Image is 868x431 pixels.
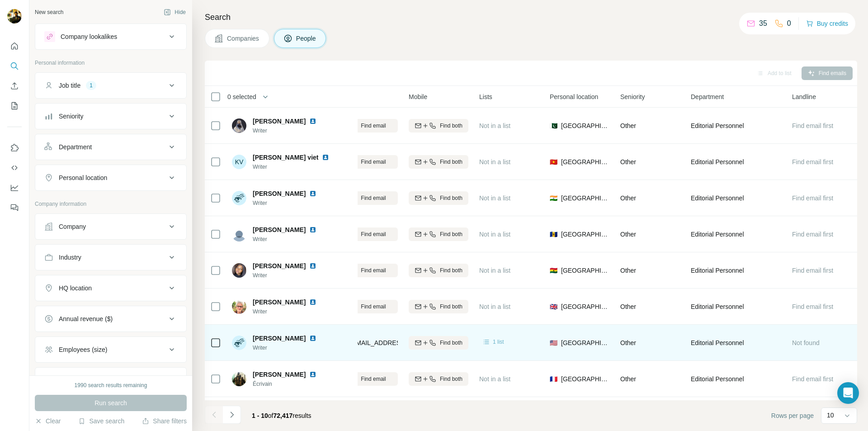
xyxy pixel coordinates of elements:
[620,375,636,383] span: Other
[691,121,744,130] span: Editorial Personnel
[792,267,833,274] span: Find email first
[309,335,316,342] img: LinkedIn logo
[338,155,398,169] button: Find email
[787,18,791,29] p: 0
[35,26,186,47] button: Company lookalikes
[35,339,186,360] button: Employees (size)
[253,271,327,279] span: Writer
[479,158,510,166] span: Not in a list
[232,227,246,242] img: Avatar
[691,194,744,203] span: Editorial Personnel
[361,194,386,202] span: Find email
[35,167,186,189] button: Personal location
[253,334,306,343] span: [PERSON_NAME]
[274,412,293,419] span: 72,417
[792,339,820,346] span: Not found
[479,122,510,129] span: Not in a list
[59,222,86,231] div: Company
[253,298,306,307] span: [PERSON_NAME]
[7,58,22,74] button: Search
[253,189,306,198] span: [PERSON_NAME]
[620,92,645,101] span: Seniority
[440,230,462,238] span: Find both
[59,173,107,182] div: Personal location
[7,78,22,94] button: Enrich CSV
[322,154,329,161] img: LinkedIn logo
[409,300,468,313] button: Find both
[759,18,767,29] p: 35
[440,339,462,347] span: Find both
[253,371,306,378] span: [PERSON_NAME]
[59,112,83,121] div: Seniority
[232,263,246,278] img: Avatar
[252,412,311,419] span: results
[792,303,833,310] span: Find email first
[78,417,124,426] button: Save search
[440,375,462,383] span: Find both
[232,155,246,169] div: KV
[232,336,246,350] img: Avatar
[409,227,468,241] button: Find both
[338,119,398,133] button: Find email
[550,374,557,384] span: 🇫🇷
[561,157,609,166] span: [GEOGRAPHIC_DATA]
[338,227,398,241] button: Find email
[361,266,386,275] span: Find email
[561,302,609,311] span: [GEOGRAPHIC_DATA]
[35,8,63,16] div: New search
[792,122,833,129] span: Find email first
[338,264,398,277] button: Find email
[59,81,80,90] div: Job title
[309,190,316,197] img: LinkedIn logo
[620,267,636,274] span: Other
[59,284,92,293] div: HQ location
[361,375,386,383] span: Find email
[561,338,609,347] span: [GEOGRAPHIC_DATA]
[550,121,557,130] span: 🇵🇰
[309,118,316,125] img: LinkedIn logo
[309,226,316,233] img: LinkedIn logo
[409,92,427,101] span: Mobile
[792,231,833,238] span: Find email first
[479,303,510,310] span: Not in a list
[493,338,504,346] span: 1 list
[253,199,327,207] span: Writer
[479,267,510,274] span: Not in a list
[59,345,107,354] div: Employees (size)
[361,230,386,238] span: Find email
[232,191,246,205] img: Avatar
[7,98,22,114] button: My lists
[59,314,113,323] div: Annual revenue ($)
[59,253,81,262] div: Industry
[409,264,468,277] button: Find both
[479,194,510,202] span: Not in a list
[35,75,186,96] button: Job title1
[479,231,510,238] span: Not in a list
[35,277,186,299] button: HQ location
[7,140,22,156] button: Use Surfe on LinkedIn
[75,381,147,389] div: 1990 search results remaining
[691,157,744,166] span: Editorial Personnel
[691,92,724,101] span: Department
[7,9,22,24] img: Avatar
[550,302,557,311] span: 🇬🇧
[620,231,636,238] span: Other
[232,372,246,386] img: Avatar
[409,155,468,169] button: Find both
[253,163,340,171] span: Writer
[792,92,816,101] span: Landline
[409,191,468,205] button: Find both
[227,92,256,101] span: 0 selected
[479,92,492,101] span: Lists
[59,142,92,152] div: Department
[691,374,744,384] span: Editorial Personnel
[550,266,557,275] span: 🇬🇭
[253,127,327,135] span: Writer
[142,417,187,426] button: Share filters
[35,417,61,426] button: Clear
[440,194,462,202] span: Find both
[550,194,557,203] span: 🇮🇳
[409,372,468,386] button: Find both
[440,122,462,130] span: Find both
[338,372,398,386] button: Find email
